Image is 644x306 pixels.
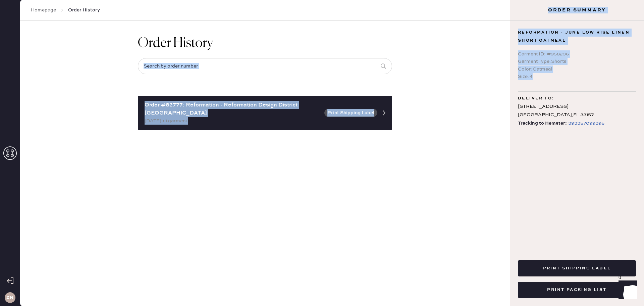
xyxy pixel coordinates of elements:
h1: Order History [138,35,213,51]
div: Color : Oatmeal [518,65,636,73]
div: [STREET_ADDRESS] [GEOGRAPHIC_DATA] , FL 33157 [518,102,636,119]
div: Size : 4 [518,73,636,80]
h3: ZN [6,295,13,300]
button: Print Shipping Label [324,109,377,117]
a: 393357099395 [567,119,604,128]
button: Print Shipping Label [518,260,636,276]
span: Tracking to Hemster: [518,119,567,128]
div: Garment Type : Shorts [518,58,636,65]
span: Deliver to: [518,94,554,102]
div: Order #82777: Reformation - Reformation Design District [GEOGRAPHIC_DATA] [145,101,320,117]
div: Garment ID : # 958206 [518,50,636,58]
div: [DATE] • 1 garment [145,117,320,125]
span: Reformation - June Low Rise Linen Short Oatmeal [518,29,636,45]
iframe: Front Chat [612,276,641,305]
input: Search by order number [138,58,392,74]
div: https://www.fedex.com/apps/fedextrack/?tracknumbers=393357099395&cntry_code=US [568,119,604,127]
a: Print Shipping Label [518,265,636,271]
a: Homepage [31,7,56,13]
h3: Order Summary [510,7,644,13]
span: Order History [68,7,100,13]
button: Print Packing List [518,282,636,298]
